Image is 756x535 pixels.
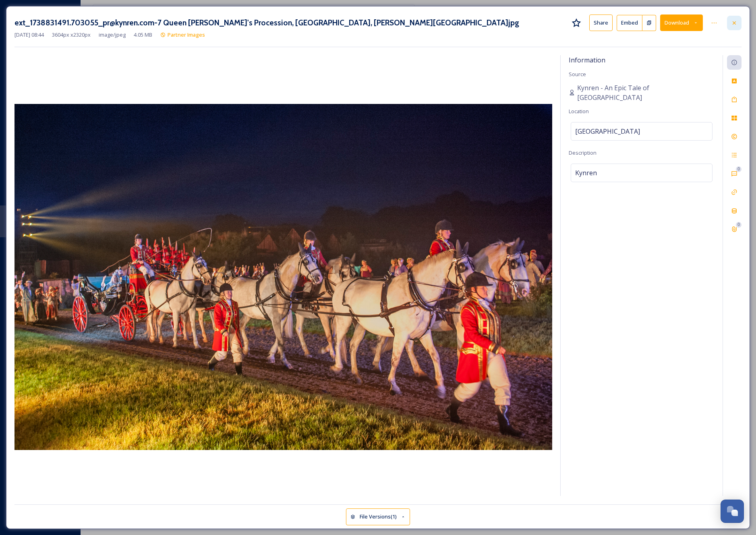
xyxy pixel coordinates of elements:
[14,31,44,39] span: [DATE] 08:44
[569,71,586,78] span: Source
[617,15,642,31] button: Embed
[168,31,205,38] span: Partner Images
[577,83,715,102] span: Kynren - An Epic Tale of [GEOGRAPHIC_DATA]
[569,56,605,64] span: Information
[14,104,552,450] img: pr%40kynren.com-7%20Queen%20Victoria%27s%20Procession%2C%20Kynren%2C%20Bishop%20Auckland%20Co%20D...
[569,149,597,156] span: Description
[721,500,744,523] button: Open Chat
[736,222,742,228] div: 0
[736,166,742,172] div: 0
[575,126,640,136] span: [GEOGRAPHIC_DATA]
[99,31,126,39] span: image/jpeg
[346,508,410,525] button: File Versions(1)
[134,31,152,39] span: 4.05 MB
[52,31,91,39] span: 3604 px x 2320 px
[660,15,703,31] button: Download
[589,15,613,31] button: Share
[575,168,597,178] span: Kynren
[14,17,519,29] h3: ext_1738831491.703055_pr@kynren.com-7 Queen [PERSON_NAME]'s Procession, [GEOGRAPHIC_DATA], [PERSO...
[569,108,589,115] span: Location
